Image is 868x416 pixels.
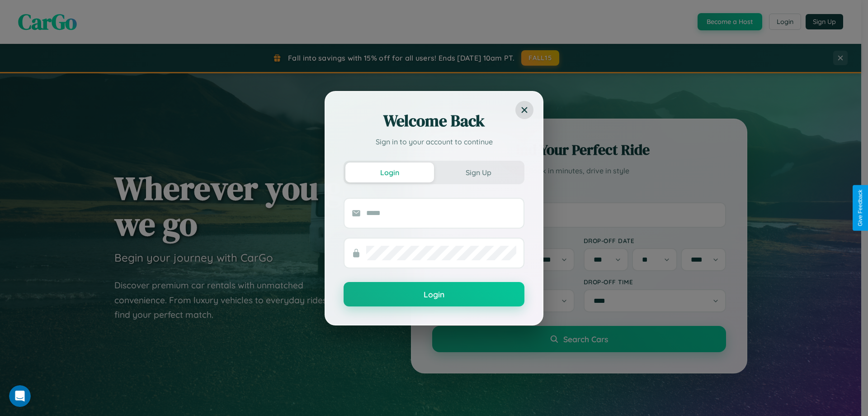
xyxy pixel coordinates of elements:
[434,163,523,182] button: Sign Up
[344,110,524,132] h2: Welcome Back
[345,163,434,182] button: Login
[344,282,524,306] button: Login
[857,190,863,226] div: Give Feedback
[9,385,31,407] iframe: Intercom live chat
[344,136,524,147] p: Sign in to your account to continue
